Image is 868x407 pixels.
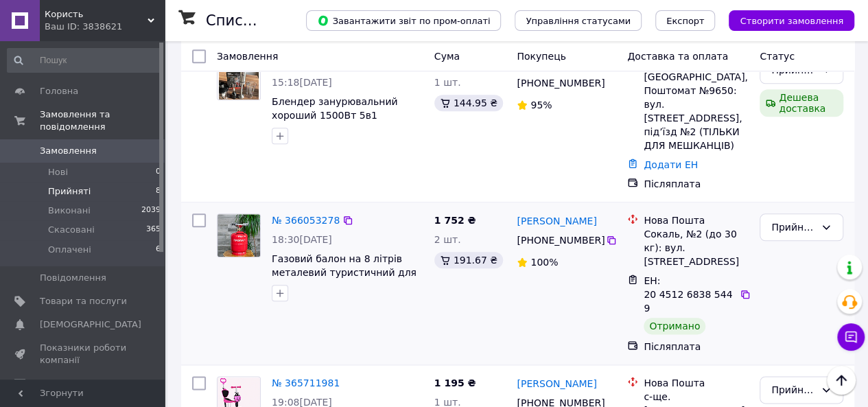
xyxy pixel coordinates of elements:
[156,185,161,198] span: 8
[217,56,261,100] a: Фото товару
[306,10,501,31] button: Завантажити звіт по пром-оплаті
[655,10,716,31] button: Експорт
[644,318,705,334] div: Отримано
[40,145,97,157] span: Замовлення
[827,366,856,395] button: Наверх
[434,77,461,88] span: 1 шт.
[530,100,552,111] span: 95%
[514,231,605,250] div: [PHONE_NUMBER]
[206,12,345,29] h1: Список замовлень
[644,213,749,227] div: Нова Пошта
[48,205,91,217] span: Виконані
[217,51,278,62] span: Замовлення
[272,377,340,388] a: № 365711981
[272,215,340,226] a: № 366053278
[40,85,78,97] span: Головна
[530,257,558,268] span: 100%
[729,10,854,31] button: Створити замовлення
[517,51,565,62] span: Покупець
[434,51,460,62] span: Cума
[7,48,162,73] input: Пошук
[771,220,815,235] div: Прийнято
[156,166,161,178] span: 0
[40,272,106,284] span: Повідомлення
[40,378,75,391] span: Відгуки
[837,323,865,351] button: Чат з покупцем
[272,253,417,305] a: Газовий балон на 8 літрів металевий туристичний для дому побутові газові балони з конфоркою
[434,377,476,388] span: 1 195 ₴
[217,213,261,257] a: Фото товару
[272,77,332,88] span: 15:18[DATE]
[48,166,68,178] span: Нові
[517,377,596,391] a: [PERSON_NAME]
[40,342,127,367] span: Показники роботи компанії
[644,376,749,390] div: Нова Пошта
[434,215,476,226] span: 1 752 ₴
[40,295,127,307] span: Товари та послуги
[434,234,461,245] span: 2 шт.
[514,73,605,93] div: [PHONE_NUMBER]
[740,16,843,26] span: Створити замовлення
[317,14,490,27] span: Завантажити звіт по пром-оплаті
[141,205,161,217] span: 2039
[40,108,165,133] span: Замовлення та повідомлення
[644,177,749,191] div: Післяплата
[48,244,91,256] span: Оплачені
[45,21,165,33] div: Ваш ID: 3838621
[48,185,91,198] span: Прийняті
[760,89,843,117] div: Дешева доставка
[272,96,423,148] a: Блендер занурювальний хороший 1500Вт 5в1 блендери із чашею потужний та надійний
[434,95,503,111] div: 144.95 ₴
[45,8,148,21] span: Користь
[526,16,631,26] span: Управління статусами
[218,214,260,257] img: Фото товару
[644,70,749,152] div: [GEOGRAPHIC_DATA], Поштомат №9650: вул. [STREET_ADDRESS], під’їзд №2 (ТІЛЬКИ ДЛЯ МЕШКАНЦІВ)
[771,382,815,397] div: Прийнято
[146,224,161,236] span: 365
[156,244,161,256] span: 6
[219,57,259,100] img: Фото товару
[644,275,732,314] span: ЕН: 20 4512 6838 5449
[515,10,642,31] button: Управління статусами
[434,252,503,268] div: 191.67 ₴
[48,224,95,236] span: Скасовані
[40,318,141,331] span: [DEMOGRAPHIC_DATA]
[715,14,854,25] a: Створити замовлення
[666,16,705,26] span: Експорт
[517,214,596,228] a: [PERSON_NAME]
[760,51,795,62] span: Статус
[644,340,749,353] div: Післяплата
[627,51,728,62] span: Доставка та оплата
[272,234,332,245] span: 18:30[DATE]
[644,159,698,170] a: Додати ЕН
[644,227,749,268] div: Сокаль, №2 (до 30 кг): вул. [STREET_ADDRESS]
